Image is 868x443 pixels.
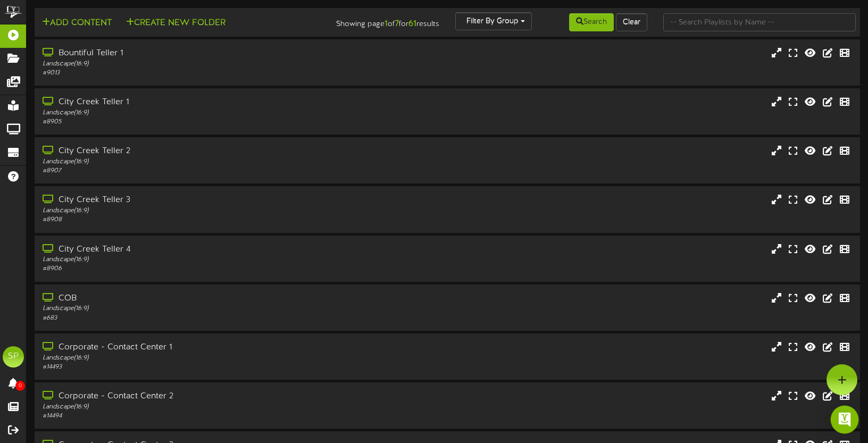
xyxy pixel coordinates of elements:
div: City Creek Teller 3 [43,194,371,206]
button: Create New Folder [123,16,229,30]
div: Landscape ( 16:9 ) [43,108,371,118]
div: # 8905 [43,118,371,127]
strong: 7 [395,19,399,29]
div: City Creek Teller 2 [43,145,371,157]
div: Landscape ( 16:9 ) [43,403,371,412]
div: Landscape ( 16:9 ) [43,157,371,166]
div: # 14493 [43,363,371,372]
div: COB [43,292,371,305]
div: Showing page of for results [308,12,447,30]
div: Bountiful Teller 1 [43,47,371,60]
div: Corporate - Contact Center 2 [43,390,371,403]
div: Landscape ( 16:9 ) [43,354,371,363]
div: Landscape ( 16:9 ) [43,255,371,264]
div: City Creek Teller 4 [43,244,371,256]
button: Clear [616,13,647,31]
input: -- Search Playlists by Name -- [663,13,856,31]
div: # 8908 [43,215,371,224]
div: # 8906 [43,264,371,273]
div: Landscape ( 16:9 ) [43,304,371,313]
strong: 61 [408,19,416,29]
div: Landscape ( 16:9 ) [43,60,371,69]
button: Search [569,13,614,31]
div: Landscape ( 16:9 ) [43,206,371,215]
div: SP [3,346,24,367]
div: # 14494 [43,412,371,421]
span: 0 [15,381,25,391]
div: # 8907 [43,166,371,175]
div: City Creek Teller 1 [43,96,371,108]
div: Open Intercom Messenger [831,406,859,434]
button: Add Content [39,16,115,30]
strong: 1 [385,19,388,29]
div: Corporate - Contact Center 1 [43,341,371,354]
div: # 683 [43,314,371,323]
div: # 9013 [43,69,371,78]
button: Filter By Group [455,12,532,30]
